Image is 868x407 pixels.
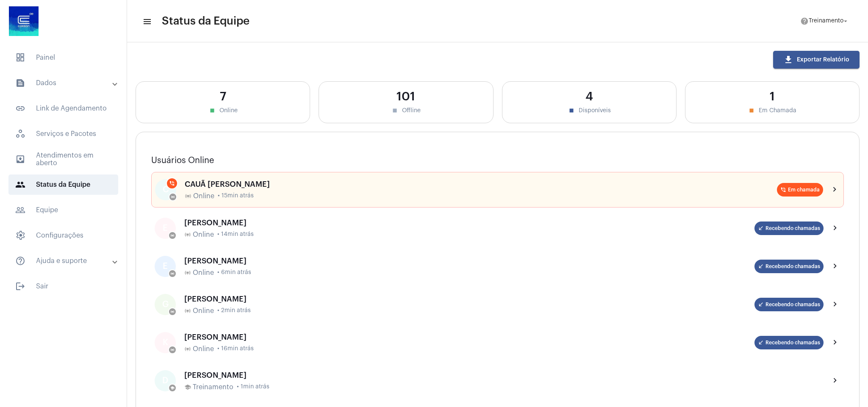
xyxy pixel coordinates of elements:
[5,251,127,271] mat-expansion-panel-header: sidenav iconAjuda e suporte
[758,340,764,346] mat-icon: call_received
[15,230,25,241] span: sidenav icon
[7,4,41,38] img: d4669ae0-8c07-2337-4f67-34b0df7f5ae4.jpeg
[185,193,191,199] mat-icon: online_prediction
[795,13,854,30] button: Treinamento
[327,90,484,103] div: 101
[5,73,127,93] mat-expansion-panel-header: sidenav iconDados
[694,90,851,103] div: 1
[8,98,118,119] span: Link de Agendamento
[217,307,251,314] span: • 2min atrás
[170,233,175,238] mat-icon: online_prediction
[777,183,823,197] mat-chip: Em chamada
[8,149,118,169] span: Atendimentos em aberto
[193,269,214,277] span: Online
[15,78,113,88] mat-panel-title: Dados
[8,200,118,220] span: Equipe
[8,174,118,195] span: Status da Equipe
[800,17,809,25] mat-icon: help
[773,51,860,69] button: Exportar Relatório
[184,257,754,265] div: [PERSON_NAME]
[155,179,176,200] div: C
[754,298,824,311] mat-chip: Recebendo chamadas
[193,307,214,315] span: Online
[151,156,844,165] h3: Usuários Online
[193,345,214,353] span: Online
[155,218,176,239] div: E
[754,221,824,235] mat-chip: Recebendo chamadas
[8,225,118,246] span: Configurações
[15,205,25,215] mat-icon: sidenav icon
[144,107,301,114] div: Online
[783,57,849,63] span: Exportar Relatório
[171,195,175,199] mat-icon: online_prediction
[184,307,191,314] mat-icon: online_prediction
[155,294,176,315] div: G
[217,231,254,238] span: • 14min atrás
[327,107,484,114] div: Offline
[8,276,118,296] span: Sair
[170,348,175,352] mat-icon: online_prediction
[15,103,25,114] mat-icon: sidenav icon
[184,384,191,390] mat-icon: school
[754,260,824,273] mat-chip: Recebendo chamadas
[185,180,777,188] div: CAUÃ [PERSON_NAME]
[184,371,824,379] div: [PERSON_NAME]
[184,219,754,227] div: [PERSON_NAME]
[237,384,269,390] span: • 1min atrás
[511,107,668,114] div: Disponíveis
[184,269,191,276] mat-icon: online_prediction
[830,376,840,386] mat-icon: chevron_right
[842,17,849,25] mat-icon: arrow_drop_down
[155,332,176,353] div: K
[758,263,764,269] mat-icon: call_received
[169,180,175,186] mat-icon: phone_in_talk
[568,107,575,114] mat-icon: stop
[15,154,25,164] mat-icon: sidenav icon
[155,256,176,277] div: E
[15,78,25,88] mat-icon: sidenav icon
[184,333,754,341] div: [PERSON_NAME]
[162,14,250,28] span: Status da Equipe
[809,18,843,24] span: Treinamento
[193,192,214,200] span: Online
[15,281,25,291] mat-icon: sidenav icon
[144,90,301,103] div: 7
[170,386,175,390] mat-icon: school
[780,187,786,193] mat-icon: phone_in_talk
[830,223,840,233] mat-icon: chevron_right
[170,310,175,314] mat-icon: online_prediction
[511,90,668,103] div: 4
[8,47,118,68] span: Painel
[830,299,840,310] mat-icon: chevron_right
[184,231,191,238] mat-icon: online_prediction
[184,295,754,303] div: [PERSON_NAME]
[694,107,851,114] div: Em Chamada
[184,346,191,352] mat-icon: online_prediction
[783,55,793,65] mat-icon: download
[754,336,824,349] mat-chip: Recebendo chamadas
[208,107,216,114] mat-icon: stop
[155,370,176,391] div: D
[758,302,764,307] mat-icon: call_received
[391,107,399,114] mat-icon: stop
[748,107,755,114] mat-icon: stop
[15,53,25,63] span: sidenav icon
[830,261,840,271] mat-icon: chevron_right
[218,193,254,199] span: • 15min atrás
[830,185,840,195] mat-icon: chevron_right
[758,225,764,231] mat-icon: call_received
[8,124,118,144] span: Serviços e Pacotes
[15,256,25,266] mat-icon: sidenav icon
[217,269,251,276] span: • 6min atrás
[170,271,175,276] mat-icon: online_prediction
[193,231,214,238] span: Online
[15,256,113,266] mat-panel-title: Ajuda e suporte
[142,17,151,27] mat-icon: sidenav icon
[15,180,25,190] mat-icon: sidenav icon
[830,338,840,348] mat-icon: chevron_right
[15,129,25,139] span: sidenav icon
[217,346,254,352] span: • 16min atrás
[193,383,233,391] span: Treinamento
